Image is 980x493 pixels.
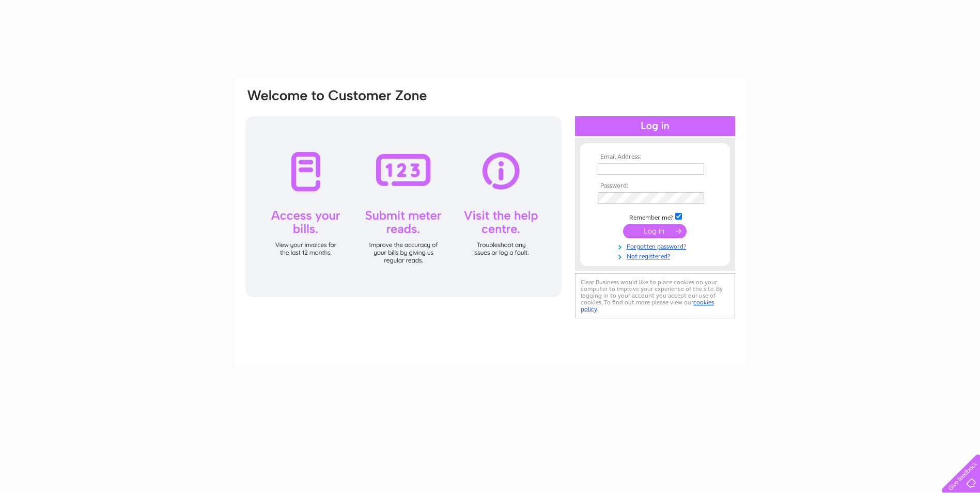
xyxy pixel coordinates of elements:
[595,211,715,222] td: Remember me?
[581,299,714,313] a: cookies policy
[595,182,715,190] th: Password:
[598,241,715,251] a: Forgotten password?
[575,273,735,318] div: Clear Business would like to place cookies on your computer to improve your experience of the sit...
[623,224,687,238] input: Submit
[598,251,715,260] a: Not registered?
[595,153,715,161] th: Email Address:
